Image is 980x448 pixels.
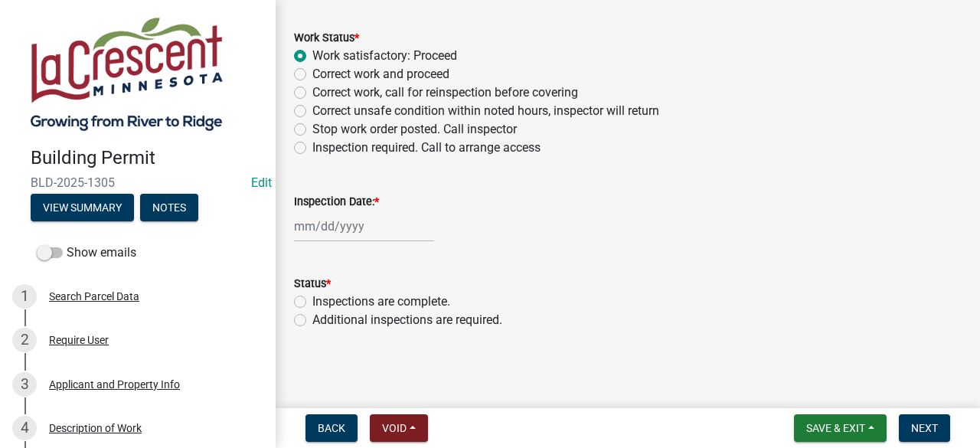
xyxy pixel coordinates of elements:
span: Save & Exit [806,422,865,434]
button: Void [370,414,428,442]
label: Status [294,279,331,289]
span: Next [911,422,938,434]
wm-modal-confirm: Summary [31,202,134,214]
label: Work satisfactory: Proceed [312,47,457,65]
label: Inspection required. Call to arrange access [312,139,541,157]
button: Next [899,414,950,442]
label: Inspections are complete. [312,293,450,311]
button: View Summary [31,194,134,221]
input: mm/dd/yyyy [294,211,434,242]
div: 2 [12,328,37,352]
label: Show emails [37,244,136,262]
span: BLD-2025-1305 [31,175,245,190]
label: Inspection Date: [294,197,379,208]
wm-modal-confirm: Notes [140,202,198,214]
label: Additional inspections are required. [312,311,502,329]
span: Void [382,422,407,434]
div: Description of Work [49,423,142,433]
img: City of La Crescent, Minnesota [31,16,223,131]
label: Correct work, call for reinspection before covering [312,83,578,102]
wm-modal-confirm: Edit Application Number [251,175,272,190]
span: Back [318,422,345,434]
h4: Building Permit [31,147,263,169]
button: Save & Exit [794,414,887,442]
div: Require User [49,335,109,345]
button: Back [305,414,358,442]
label: Correct work and proceed [312,65,449,83]
label: Work Status [294,33,359,44]
button: Notes [140,194,198,221]
div: 1 [12,284,37,309]
label: Correct unsafe condition within noted hours, inspector will return [312,102,659,120]
div: 4 [12,416,37,440]
div: Applicant and Property Info [49,379,180,390]
a: Edit [251,175,272,190]
div: 3 [12,372,37,397]
label: Stop work order posted. Call inspector [312,120,517,139]
div: Search Parcel Data [49,291,139,302]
